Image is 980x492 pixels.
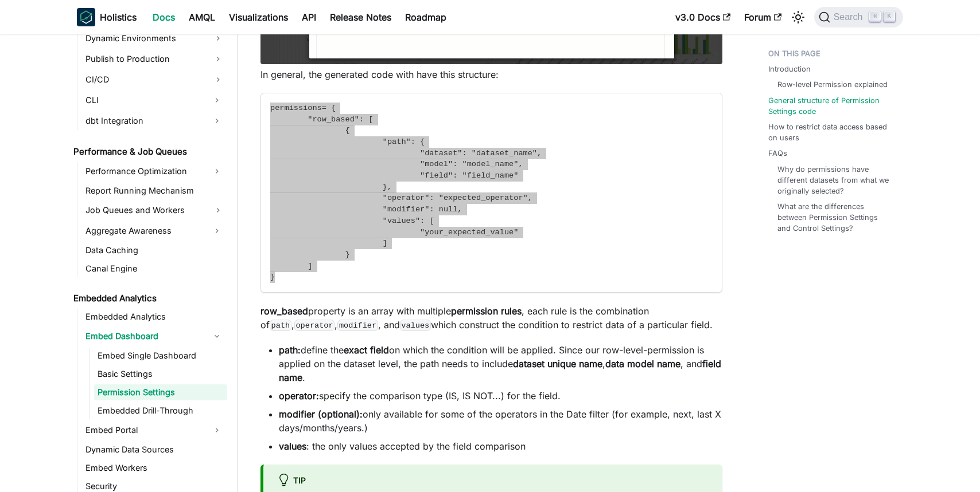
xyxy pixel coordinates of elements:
span: "model_name" [462,160,519,168]
span: } [383,183,387,191]
a: Canal Engine [82,261,227,277]
a: AMQL [182,8,222,26]
code: operator [294,320,335,331]
button: Switch between dark and light mode (currently light mode) [789,8,807,26]
span: "your_expected_value" [420,228,518,237]
strong: data model name [605,358,680,369]
a: Embed Single Dashboard [94,348,227,364]
code: values [400,320,431,331]
span: permissions [270,104,322,112]
a: v3.0 Docs [668,8,737,26]
span: } [345,250,350,259]
span: "dataset_name" [472,149,537,158]
li: specify the comparison type (IS, IS NOT...) for the field. [279,389,722,403]
a: How to restrict data access based on users [768,121,896,143]
a: Why do permissions have different datasets from what we originally selected? [777,164,892,197]
a: dbt Integration [82,112,207,130]
span: "field" [420,171,453,180]
span: , [387,183,392,191]
span: [ [429,217,434,225]
button: Expand sidebar category 'Embed Portal' [207,421,227,439]
button: Search (Command+K) [814,7,903,27]
span: : [359,115,364,124]
code: path [270,320,291,331]
p: In general, the generated code with have this structure: [260,68,722,81]
span: "dataset" [420,149,462,158]
button: Expand sidebar category 'CLI' [207,91,227,109]
a: Row-level Permission explained [777,79,888,90]
a: Report Running Mechanism [82,183,227,199]
a: Introduction [768,64,811,74]
img: Holistics [77,8,95,26]
span: "modifier" [383,205,430,214]
a: Embedded Analytics [70,290,227,306]
span: , [528,194,532,202]
a: FAQs [768,148,787,159]
a: Dynamic Environments [82,29,227,48]
span: { [420,137,425,146]
a: Aggregate Awareness [82,222,207,240]
span: "field_name" [462,171,519,180]
a: Embed Dashboard [82,327,207,345]
span: "operator" [383,194,430,202]
button: Expand sidebar category 'dbt Integration' [207,112,227,130]
a: Publish to Production [82,50,227,68]
span: null [439,205,458,214]
strong: path: [279,344,301,356]
a: Embedded Drill-Through [94,403,227,419]
li: define the on which the condition will be applied. Since our row-level-permission is applied on t... [279,343,722,384]
span: = [322,104,326,112]
a: Release Notes [323,8,398,26]
span: , [518,160,523,168]
a: Performance & Job Queues [70,144,227,160]
span: { [331,104,336,112]
div: tip [277,474,709,489]
a: CI/CD [82,70,227,89]
button: Collapse sidebar category 'Embed Dashboard' [207,327,227,345]
span: "row_based" [308,115,359,124]
kbd: ⌘ [869,11,881,22]
p: property is an array with multiple , each rule is the combination of , , , and which construct th... [260,304,722,332]
span: : [429,205,434,214]
span: : [462,149,466,158]
span: "model" [420,160,453,168]
span: "values" [383,217,420,225]
kbd: K [884,11,895,22]
span: : [411,137,415,146]
span: : [453,160,457,168]
span: , [537,149,542,158]
strong: exact field [344,344,389,356]
span: "path" [383,137,411,146]
span: Search [830,12,870,22]
a: Job Queues and Workers [82,201,227,219]
a: Permission Settings [94,384,227,400]
a: Roadmap [398,8,453,26]
a: Embed Portal [82,421,207,439]
span: : [453,171,457,180]
a: Performance Optimization [82,162,207,180]
a: Dynamic Data Sources [82,442,227,458]
a: HolisticsHolistics [77,8,137,26]
a: Embed Workers [82,460,227,476]
a: Docs [146,8,182,26]
span: ] [383,239,387,247]
span: [ [368,115,373,124]
a: Basic Settings [94,366,227,382]
span: ] [308,262,312,270]
span: : [420,217,425,225]
a: Embedded Analytics [82,309,227,325]
a: Data Caching [82,242,227,258]
span: { [345,126,350,135]
strong: operator: [279,390,319,402]
span: } [270,273,275,281]
nav: Docs sidebar [65,34,238,492]
a: What are the differences between Permission Settings and Control Settings? [777,201,892,234]
code: modifier [337,320,378,331]
span: : [429,194,434,202]
span: "expected_operator" [439,194,528,202]
button: Expand sidebar category 'Aggregate Awareness' [207,222,227,240]
li: : the only values accepted by the field comparison [279,439,722,453]
button: Expand sidebar category 'Performance Optimization' [207,162,227,180]
li: only available for some of the operators in the Date filter (for example, next, last X days/month... [279,407,722,435]
strong: dataset unique name [513,358,602,369]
